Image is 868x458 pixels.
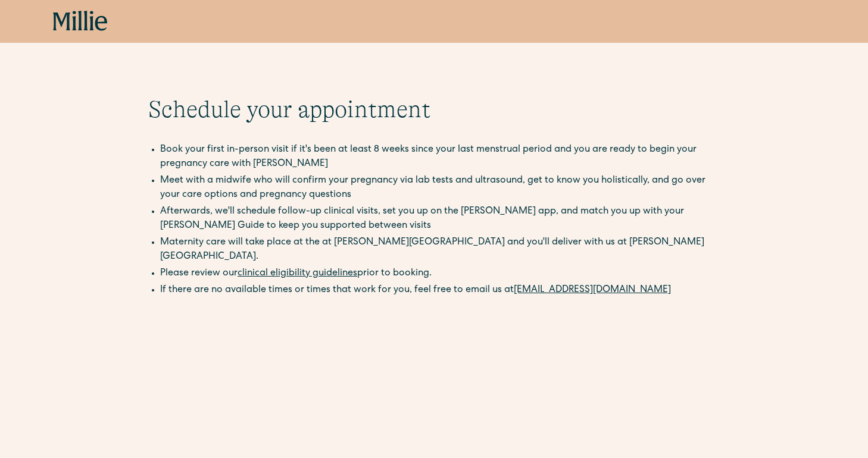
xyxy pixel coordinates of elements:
li: Book your first in-person visit if it's been at least 8 weeks since your last menstrual period an... [160,143,720,171]
h1: Schedule your appointment [148,95,720,124]
li: Please review our prior to booking. [160,266,720,281]
a: clinical eligibility guidelines [238,269,357,278]
a: [EMAIL_ADDRESS][DOMAIN_NAME] [514,286,671,295]
li: If there are no available times or times that work for you, feel free to email us at [160,283,720,297]
li: Maternity care will take place at the at [PERSON_NAME][GEOGRAPHIC_DATA] and you'll deliver with u... [160,236,720,264]
li: Meet with a midwife who will confirm your pregnancy via lab tests and ultrasound, get to know you... [160,174,720,202]
li: Afterwards, we'll schedule follow-up clinical visits, set you up on the [PERSON_NAME] app, and ma... [160,205,720,233]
